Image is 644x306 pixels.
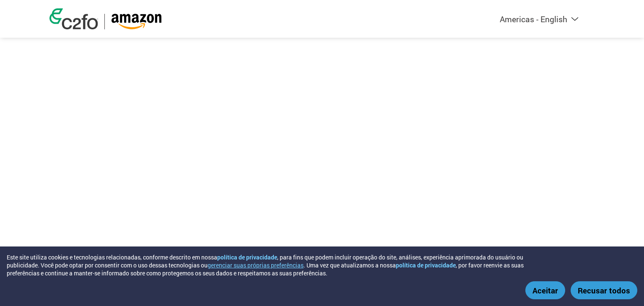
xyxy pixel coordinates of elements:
[208,261,304,269] button: gerenciar suas próprias preferências
[7,253,528,277] div: Este site utiliza cookies e tecnologias relacionadas, conforme descrito em nossa , para fins que ...
[49,8,98,29] img: c2fo logo
[571,281,637,299] button: Recusar todos
[111,14,162,29] img: Amazon
[396,261,456,269] a: política de privacidade
[525,281,565,299] button: Aceitar
[217,253,277,261] a: política de privacidade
